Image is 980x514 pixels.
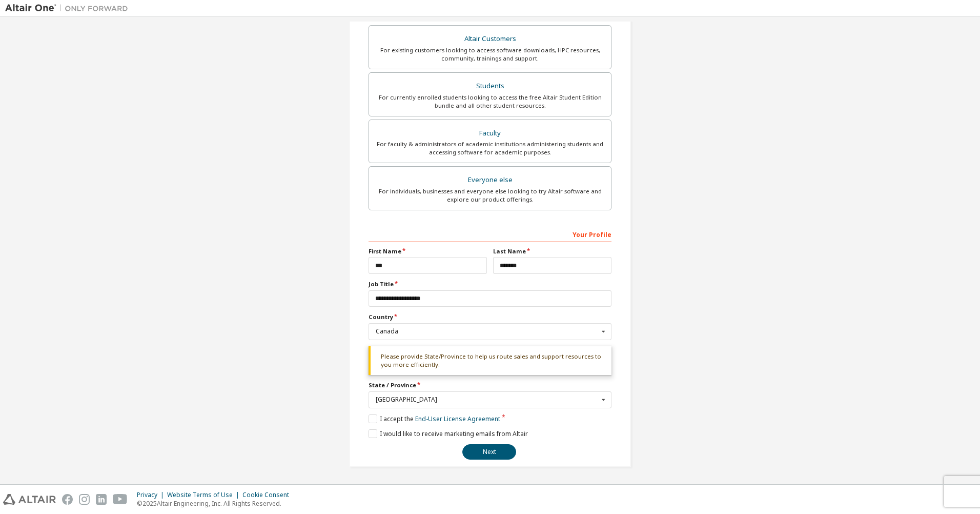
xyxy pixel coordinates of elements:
label: First Name [369,247,487,255]
img: instagram.svg [79,494,90,505]
div: Altair Customers [375,32,605,46]
div: For currently enrolled students looking to access the free Altair Student Edition bundle and all ... [375,93,605,110]
button: Next [462,444,516,460]
p: © 2025 Altair Engineering, Inc. All Rights Reserved. [137,499,295,508]
div: Your Profile [369,226,611,242]
label: Country [369,313,611,321]
img: linkedin.svg [96,494,107,505]
img: youtube.svg [113,494,128,505]
label: Job Title [369,280,611,288]
img: altair_logo.svg [3,494,56,505]
div: For faculty & administrators of academic institutions administering students and accessing softwa... [375,140,605,156]
div: Canada [376,328,599,334]
label: Last Name [493,247,611,255]
img: facebook.svg [62,494,73,505]
div: For individuals, businesses and everyone else looking to try Altair software and explore our prod... [375,187,605,204]
img: Altair One [5,3,133,13]
label: I accept the [369,414,500,423]
div: Students [375,79,605,93]
div: [GEOGRAPHIC_DATA] [376,397,599,403]
div: Cookie Consent [242,491,295,499]
div: Website Terms of Use [167,491,242,499]
div: Please provide State/Province to help us route sales and support resources to you more efficiently. [369,346,611,375]
div: For existing customers looking to access software downloads, HPC resources, community, trainings ... [375,46,605,63]
div: Everyone else [375,173,605,187]
a: End-User License Agreement [415,414,500,423]
div: Privacy [137,491,167,499]
div: Faculty [375,126,605,141]
label: State / Province [369,381,611,389]
label: I would like to receive marketing emails from Altair [369,429,528,438]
